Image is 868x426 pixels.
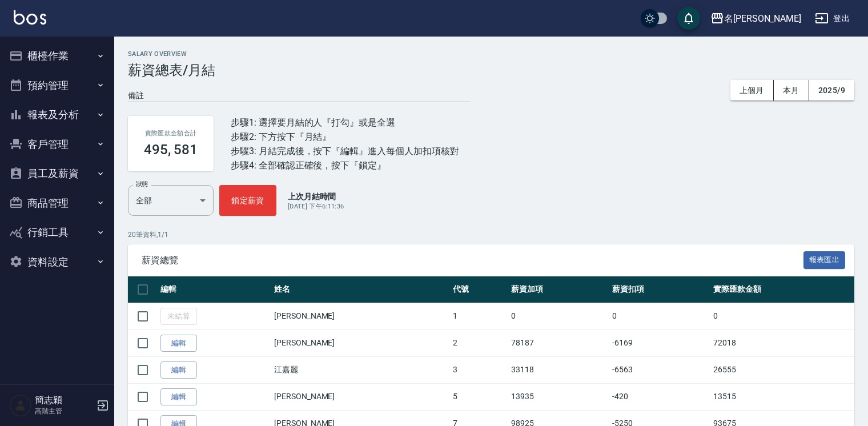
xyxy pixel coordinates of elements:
[508,303,609,329] td: 0
[231,130,459,144] div: 步驟2: 下方按下『月結』
[35,395,93,406] h5: 簡志穎
[128,230,854,240] p: 20 筆資料, 1 / 1
[231,144,459,158] div: 步驟3: 月結完成後，按下『編輯』進入每個人加扣項核對
[609,303,710,329] td: 0
[5,130,110,159] button: 客戶管理
[219,185,276,216] button: 鎖定薪資
[710,276,854,303] th: 實際匯款金額
[35,406,93,416] p: 高階主管
[160,388,197,406] a: 編輯
[677,7,700,30] button: save
[5,247,110,277] button: 資料設定
[14,10,46,25] img: Logo
[450,356,508,383] td: 3
[5,71,110,101] button: 預約管理
[609,383,710,410] td: -420
[450,303,508,329] td: 1
[710,383,854,410] td: 13515
[450,329,508,356] td: 2
[160,335,197,352] a: 編輯
[271,383,450,410] td: [PERSON_NAME]
[774,80,809,101] button: 本月
[609,276,710,303] th: 薪資扣項
[142,255,803,266] span: 薪資總覽
[288,203,344,210] span: [DATE] 下午6:11:36
[810,8,854,29] button: 登出
[271,356,450,383] td: 江嘉麗
[710,303,854,329] td: 0
[128,50,854,58] h2: Salary Overview
[5,41,110,71] button: 櫃檯作業
[803,254,846,265] a: 報表匯出
[9,394,32,417] img: Person
[128,62,854,78] h3: 薪資總表/月結
[5,188,110,218] button: 商品管理
[144,142,198,158] h3: 495, 581
[508,329,609,356] td: 78187
[803,251,846,269] button: 報表匯出
[706,7,806,30] button: 名[PERSON_NAME]
[508,276,609,303] th: 薪資加項
[710,356,854,383] td: 26555
[809,80,854,101] button: 2025/9
[5,100,110,130] button: 報表及分析
[160,361,197,379] a: 編輯
[231,115,459,130] div: 步驟1: 選擇要月結的人『打勾』或是全選
[724,11,801,26] div: 名[PERSON_NAME]
[730,80,774,101] button: 上個月
[609,329,710,356] td: -6169
[609,356,710,383] td: -6563
[450,383,508,410] td: 5
[5,218,110,247] button: 行銷工具
[508,356,609,383] td: 33118
[5,159,110,188] button: 員工及薪資
[450,276,508,303] th: 代號
[128,185,214,216] div: 全部
[271,329,450,356] td: [PERSON_NAME]
[271,276,450,303] th: 姓名
[710,329,854,356] td: 72018
[271,303,450,329] td: [PERSON_NAME]
[288,191,344,202] p: 上次月結時間
[158,276,271,303] th: 編輯
[142,130,200,137] h2: 實際匯款金額合計
[231,158,459,172] div: 步驟4: 全部確認正確後，按下『鎖定』
[136,180,148,188] label: 狀態
[508,383,609,410] td: 13935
